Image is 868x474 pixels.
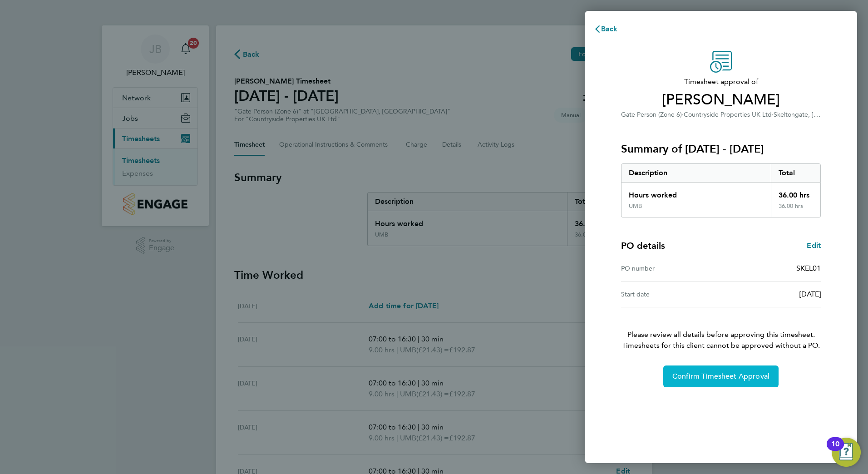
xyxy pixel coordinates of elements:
button: Open Resource Center, 10 new notifications [832,438,861,467]
span: Gate Person (Zone 6) [621,111,682,118]
div: Hours worked [621,183,771,202]
span: Timesheet approval of [621,76,821,87]
h4: PO details [621,239,665,252]
div: 36.00 hrs [771,183,821,202]
div: 36.00 hrs [771,202,821,217]
a: Edit [807,240,821,251]
button: Back [585,20,627,38]
span: · [682,111,684,118]
h3: Summary of [DATE] - [DATE] [621,142,821,156]
p: Please review all details before approving this timesheet. [610,307,832,351]
div: Start date [621,289,721,300]
div: 10 [831,444,839,456]
div: UMB [629,202,642,210]
span: Countryside Properties UK Ltd [684,111,772,118]
button: Confirm Timesheet Approval [663,365,779,387]
div: Summary of 25 - 31 Aug 2025 [621,163,821,217]
span: Edit [807,241,821,250]
span: · [772,111,774,118]
span: SKEL01 [796,264,821,272]
span: Confirm Timesheet Approval [672,372,769,381]
span: Timesheets for this client cannot be approved without a PO. [610,340,832,351]
div: [DATE] [721,289,821,300]
span: [PERSON_NAME] [621,91,821,109]
div: Description [621,164,771,182]
div: PO number [621,263,721,274]
span: Back [601,25,618,33]
div: Total [771,164,821,182]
